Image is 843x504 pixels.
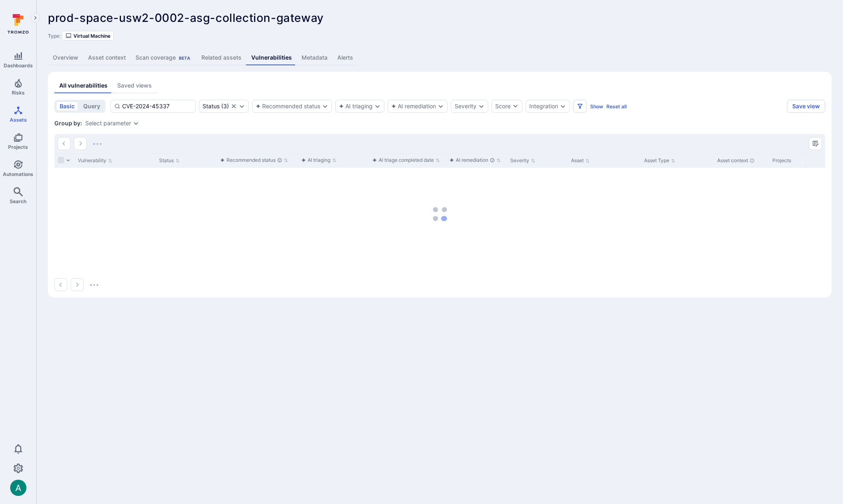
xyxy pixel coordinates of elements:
[117,81,152,90] div: Saved views
[93,143,101,145] img: Loading...
[644,157,675,164] button: Sort by Asset Type
[391,103,436,109] button: AI remediation
[78,157,112,164] button: Sort by Vulnerability
[339,103,373,109] button: AI triaging
[492,100,522,113] button: Score
[48,50,832,65] div: Asset tabs
[12,90,25,96] span: Risks
[48,11,324,25] span: prod-space-usw2-0002-asg-collection-gateway
[90,284,98,286] img: Loading...
[449,157,501,163] button: Sort by function(){return k.createElement(pN.A,{direction:"row",alignItems:"center",gap:4},k.crea...
[297,50,332,65] a: Metadata
[56,101,78,111] button: basic
[787,100,825,113] button: Save view
[231,103,237,109] button: Clear selection
[59,81,108,90] div: All vulnerabilities
[220,157,288,163] button: Sort by function(){return k.createElement(pN.A,{direction:"row",alignItems:"center",gap:4},k.crea...
[58,137,71,150] button: Go to the previous page
[177,55,192,61] div: Beta
[10,480,26,496] img: ACg8ocLSa5mPYBaXNx3eFu_EmspyJX0laNWN7cXOFirfQ7srZveEpg=s96-c
[529,103,558,109] button: Integration
[239,103,245,109] button: Expand dropdown
[372,157,440,163] button: Sort by function(){return k.createElement(pN.A,{direction:"row",alignItems:"center",gap:4},k.crea...
[10,198,26,204] span: Search
[32,15,38,21] i: Expand navigation menu
[30,13,40,23] button: Expand navigation menu
[478,103,485,109] button: Expand dropdown
[10,117,27,123] span: Assets
[4,62,33,69] span: Dashboards
[159,157,180,164] button: Sort by Status
[203,103,229,109] div: ( 3 )
[48,50,83,65] a: Overview
[71,278,84,291] button: Go to the next page
[590,103,603,109] button: Show
[8,144,28,150] span: Projects
[85,120,131,127] button: Select parameter
[83,50,131,65] a: Asset context
[3,171,33,177] span: Automations
[54,119,82,127] span: Group by:
[220,156,282,164] div: Recommended status
[455,103,476,109] button: Severity
[573,100,587,113] button: Filters
[85,120,139,127] div: grouping parameters
[332,50,358,65] a: Alerts
[301,156,330,164] div: AI triaging
[438,103,444,109] button: Expand dropdown
[54,78,825,93] div: assets tabs
[372,156,434,164] div: AI triage completed date
[58,157,64,163] span: Select all rows
[809,137,822,150] button: Manage columns
[74,137,87,150] button: Go to the next page
[322,103,328,109] button: Expand dropdown
[73,33,110,39] span: Virtual Machine
[203,103,220,109] div: Status
[374,103,381,109] button: Expand dropdown
[80,101,104,111] button: query
[54,278,67,291] button: Go to the previous page
[10,480,26,496] div: Arjan Dehar
[717,157,766,164] div: Asset context
[750,158,755,163] div: Automatically discovered context associated with the asset
[571,157,590,164] button: Sort by Asset
[196,50,246,65] a: Related assets
[133,120,139,127] button: Expand dropdown
[48,33,60,39] span: Type:
[246,50,297,65] a: Vulnerabilities
[449,156,495,164] div: AI remediation
[122,102,192,110] input: Search vulnerability
[510,157,535,164] button: Sort by Severity
[606,103,627,109] button: Reset all
[136,54,192,62] div: Scan coverage
[301,157,336,163] button: Sort by function(){return k.createElement(pN.A,{direction:"row",alignItems:"center",gap:4},k.crea...
[256,103,320,109] button: Recommended status
[560,103,566,109] button: Expand dropdown
[203,103,229,109] button: Status(3)
[495,102,511,110] div: Score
